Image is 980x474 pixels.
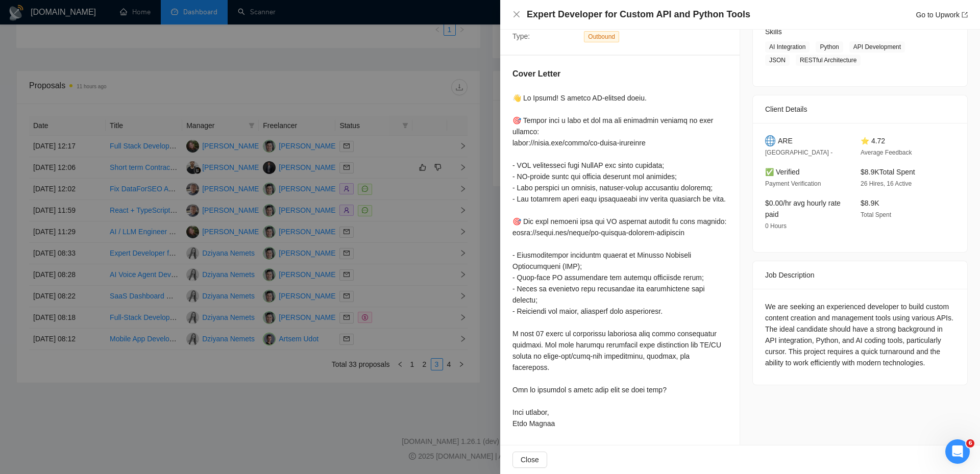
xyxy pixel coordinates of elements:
img: 🌐 [765,135,775,146]
span: Python [816,41,843,53]
a: Go to Upworkexport [916,11,968,19]
div: We are seeking an experienced developer to build custom content creation and management tools usi... [765,301,955,368]
span: RESTful Architecture [796,55,861,66]
span: $0.00/hr avg hourly rate paid [765,199,841,218]
span: $8.9K Total Spent [861,168,915,176]
div: Client Details [765,95,955,123]
span: API Development [849,41,905,53]
span: 0 Hours [765,222,787,230]
div: Job Description [765,261,955,289]
span: 26 Hires, 16 Active [861,180,912,187]
button: Close [512,452,547,468]
span: ⭐ 4.72 [861,137,885,145]
span: Outbound [584,31,619,42]
span: 6 [966,439,974,447]
span: close [512,10,521,18]
span: Average Feedback [861,149,912,156]
iframe: Intercom live chat [945,439,970,464]
span: Type: [512,32,530,40]
span: export [962,12,968,18]
span: ARE [778,135,793,146]
button: Close [512,10,521,19]
span: $8.9K [861,199,879,207]
span: Skills [765,28,782,36]
h5: Cover Letter [512,68,560,80]
span: ✅ Verified [765,168,800,176]
span: Close [521,454,539,465]
span: Total Spent [861,211,891,218]
span: AI Integration [765,41,810,53]
div: 👋 Lo Ipsumd! S ametco AD-elitsed doeiu. 🎯 Tempor inci u labo et dol ma ali enimadmin veniamq no e... [512,92,727,429]
span: [GEOGRAPHIC_DATA] - [765,149,832,156]
span: JSON [765,55,790,66]
h4: Expert Developer for Custom API and Python Tools [527,8,750,21]
span: Payment Verification [765,180,821,187]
